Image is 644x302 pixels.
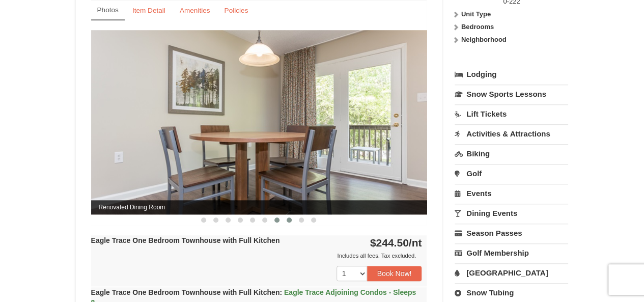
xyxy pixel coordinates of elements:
[455,204,568,223] a: Dining Events
[370,237,422,249] strong: $244.50
[91,1,125,20] a: Photos
[455,144,568,163] a: Biking
[224,7,248,14] small: Policies
[180,7,210,14] small: Amenities
[455,85,568,103] a: Snow Sports Lessons
[455,164,568,183] a: Golf
[461,10,491,18] strong: Unit Type
[455,65,568,84] a: Lodging
[173,1,217,20] a: Amenities
[367,266,422,281] button: Book Now!
[97,6,119,14] small: Photos
[217,1,255,20] a: Policies
[455,104,568,123] a: Lift Tickets
[126,1,172,20] a: Item Detail
[455,283,568,302] a: Snow Tubing
[455,243,568,262] a: Golf Membership
[91,200,427,214] span: Renovated Dining Room
[461,23,494,31] strong: Bedrooms
[132,7,165,14] small: Item Detail
[455,124,568,143] a: Activities & Attractions
[455,184,568,203] a: Events
[91,30,427,214] img: Renovated Dining Room
[455,224,568,242] a: Season Passes
[279,288,282,296] span: :
[409,237,422,249] span: /nt
[461,36,507,43] strong: Neighborhood
[455,263,568,282] a: [GEOGRAPHIC_DATA]
[91,236,280,244] strong: Eagle Trace One Bedroom Townhouse with Full Kitchen
[91,251,422,261] div: Includes all fees. Tax excluded.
